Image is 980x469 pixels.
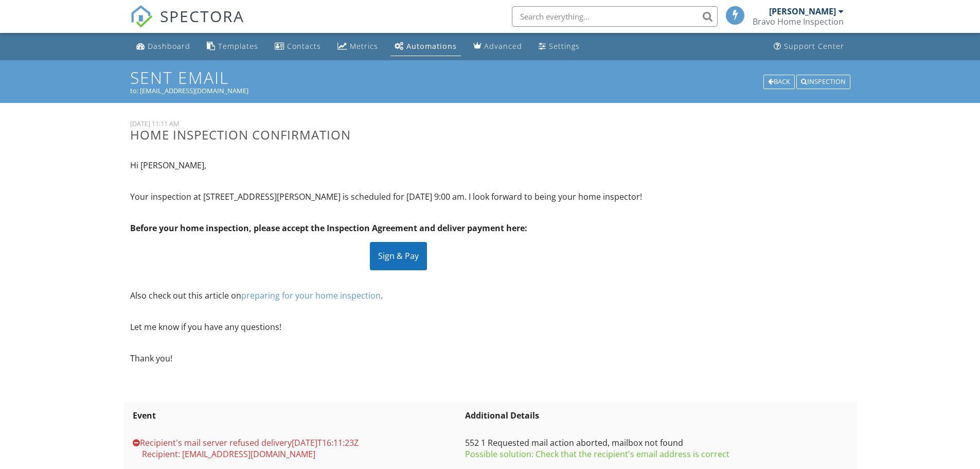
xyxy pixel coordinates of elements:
div: [DATE] 11:11 AM [130,119,667,128]
div: Contacts [287,41,321,51]
div: Settings [549,41,580,51]
p: Hi [PERSON_NAME], [130,160,667,171]
div: Back [763,75,795,89]
p: Also check out this article on . [130,290,667,301]
h1: Sent Email [130,68,850,86]
div: Support Center [784,41,844,51]
a: Back [763,76,796,85]
a: Metrics [333,37,382,56]
a: Support Center [770,37,848,56]
div: Metrics [350,41,378,51]
b: Before your home inspection, please accept the Inspection Agreement and deliver payment here: [130,222,527,234]
a: preparing for your home inspection [241,290,381,301]
div: [PERSON_NAME] [769,6,836,16]
img: The Best Home Inspection Software - Spectora [130,5,153,28]
div: Dashboard [148,41,190,51]
a: Settings [534,37,584,56]
a: Dashboard [132,37,194,56]
div: Bravo Home Inspection [753,16,844,27]
a: Contacts [271,37,325,56]
p: Thank you! [130,353,667,364]
a: Advanced [469,37,526,56]
h3: Home Inspection Confirmation [130,128,667,142]
div: to: [EMAIL_ADDRESS][DOMAIN_NAME] [130,86,850,95]
div: Inspection [796,75,850,89]
td: 552 1 Requested mail action aborted, mailbox not found [462,429,850,468]
div: Recipient: [EMAIL_ADDRESS][DOMAIN_NAME] [133,448,460,460]
div: Possible solution: Check that the recipient's email address is correct [465,448,848,460]
a: Sign & Pay [370,250,427,262]
input: Search everything... [512,6,718,27]
p: Let me know if you have any questions! [130,321,667,333]
a: Inspection [796,76,850,85]
div: Templates [218,41,258,51]
a: Automations (Basic) [390,37,461,56]
th: Additional Details [462,402,850,429]
a: SPECTORA [130,14,244,36]
div: Recipient's mail server refused delivery [133,437,460,448]
th: Event [130,402,462,429]
div: Advanced [484,41,522,51]
p: Your inspection at [STREET_ADDRESS][PERSON_NAME] is scheduled for [DATE] 9:00 am. I look forward ... [130,191,667,202]
span: SPECTORA [160,5,244,27]
a: Templates [203,37,262,56]
div: Automations [406,41,457,51]
span: [DATE]T16:11:23Z [292,437,359,448]
div: Sign & Pay [370,242,427,270]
